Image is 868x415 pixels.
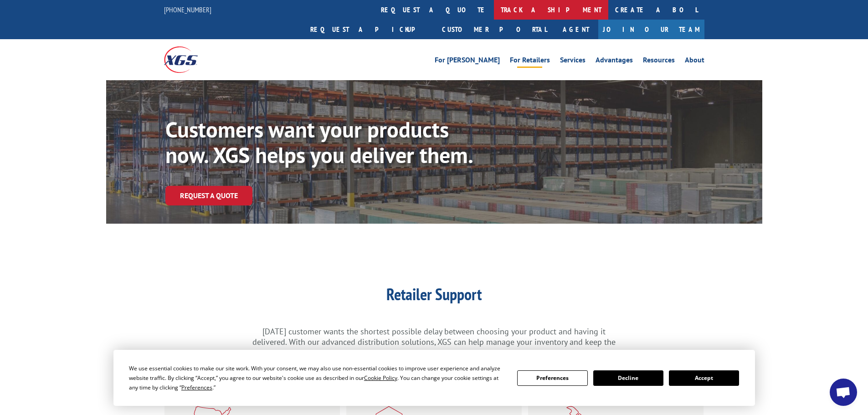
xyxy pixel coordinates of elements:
div: Cookie Consent Prompt [113,350,755,406]
span: Preferences [181,384,212,391]
h1: Retailer Support [252,286,616,307]
button: Accept [669,370,739,386]
button: Decline [593,370,663,386]
a: Join Our Team [598,20,704,39]
a: Customer Portal [435,20,554,39]
div: We use essential cookies to make our site work. With your consent, we may also use non-essential ... [129,364,506,392]
span: Cookie Policy [364,374,397,382]
a: For Retailers [510,56,550,67]
a: For [PERSON_NAME] [435,56,500,67]
a: Request a Quote [165,186,252,205]
a: Request a pickup [303,20,435,39]
a: Advantages [596,56,633,67]
p: Customers want your products now. XGS helps you deliver them. [165,117,492,168]
a: Services [560,56,586,67]
a: About [685,56,704,67]
button: Preferences [517,370,587,386]
a: Resources [643,56,675,67]
a: Open chat [830,379,857,406]
p: [DATE] customer wants the shortest possible delay between choosing your product and having it del... [252,326,616,359]
a: [PHONE_NUMBER] [164,5,211,14]
a: Agent [554,20,598,39]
